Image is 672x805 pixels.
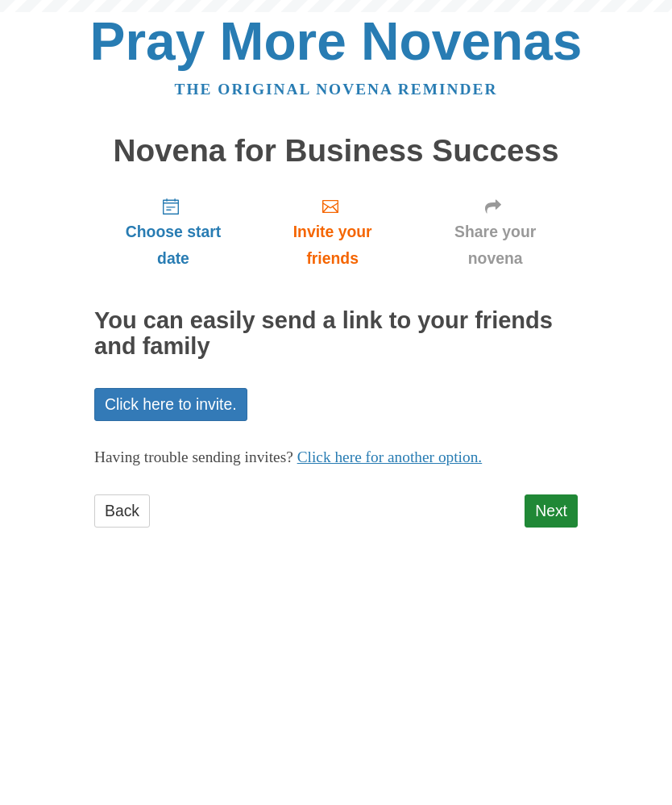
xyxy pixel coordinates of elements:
a: The original novena reminder [175,81,498,98]
h1: Novena for Business Success [94,134,578,169]
span: Share your novena [429,219,562,272]
a: Click here to invite. [94,388,247,421]
span: Choose start date [110,219,236,272]
span: Invite your friends [268,219,396,272]
a: Choose start date [94,184,252,280]
a: Back [94,494,150,528]
a: Share your novena [413,184,578,280]
a: Invite your friends [252,184,413,280]
h2: You can easily send a link to your friends and family [94,308,578,360]
a: Pray More Novenas [90,11,583,71]
a: Next [525,494,578,528]
span: Having trouble sending invites? [94,448,293,465]
a: Click here for another option. [297,448,483,465]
